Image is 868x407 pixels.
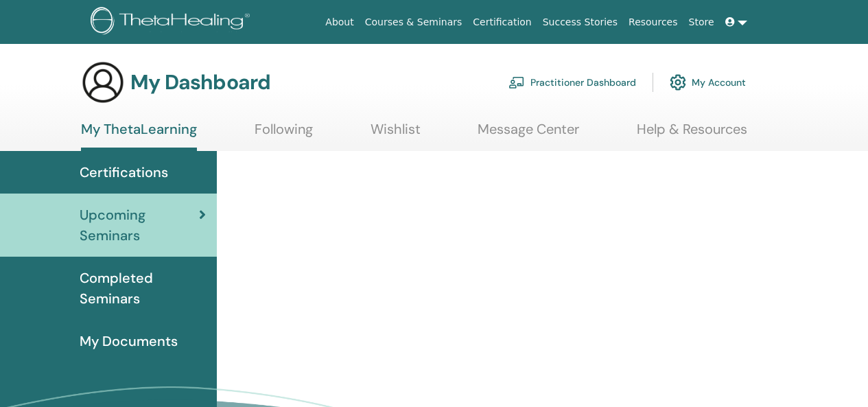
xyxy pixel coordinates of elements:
span: Certifications [80,162,168,183]
a: Help & Resources [637,121,747,148]
span: My Documents [80,331,178,351]
a: Courses & Seminars [360,10,468,35]
a: Success Stories [537,10,623,35]
a: Practitioner Dashboard [508,67,636,97]
img: cog.svg [670,71,686,94]
a: Store [683,10,720,35]
a: Message Center [478,121,579,148]
img: chalkboard-teacher.svg [508,76,525,89]
span: Upcoming Seminars [80,205,199,246]
h3: My Dashboard [130,70,270,95]
a: Following [255,121,313,148]
a: About [320,10,359,35]
a: Wishlist [371,121,421,148]
img: generic-user-icon.jpg [81,60,125,104]
a: My ThetaLearning [81,121,197,151]
span: Completed Seminars [80,268,206,309]
img: logo.png [91,7,255,38]
a: Resources [623,10,683,35]
a: Certification [467,10,537,35]
a: My Account [670,67,746,97]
